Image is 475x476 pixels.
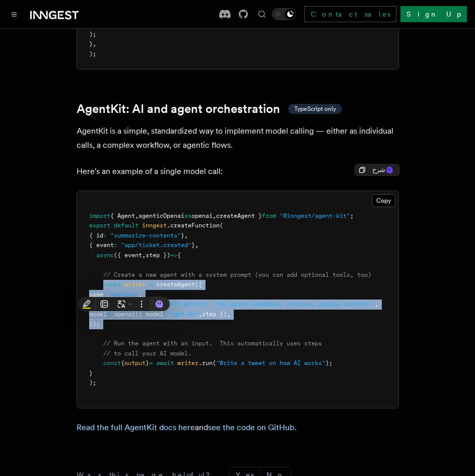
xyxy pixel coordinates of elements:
span: , [213,212,216,219]
span: step }) [202,311,227,318]
span: , [375,301,378,308]
span: }); [89,320,100,327]
span: agenticOpenai [139,212,184,219]
span: : [103,291,107,298]
button: Toggle navigation [8,8,20,20]
span: default [114,222,139,229]
span: writer [177,360,198,367]
span: , [135,212,139,219]
span: } [181,232,184,239]
span: writer [124,281,146,288]
span: ( [220,222,223,229]
span: : [114,242,117,249]
a: Sign Up [400,6,467,22]
span: openai [114,311,135,318]
span: ); [89,50,96,57]
span: : [107,311,110,318]
span: import [89,212,110,219]
span: // to call your AI model. [103,350,191,357]
span: "app/ticket.created" [121,242,191,249]
span: TypeScript only [294,105,336,113]
span: .run [198,360,213,367]
span: "gpt-4o" [170,311,198,318]
span: "summarize-contents" [110,232,181,239]
p: Here's an example of a single model call: [77,164,399,178]
span: ; [350,212,354,219]
a: Read the full AgentKit docs here [77,423,195,432]
span: openai [191,212,213,219]
span: ({ [195,281,202,288]
span: output [124,360,146,367]
span: inngest [142,222,167,229]
span: , [195,242,198,249]
span: { id [89,232,103,239]
span: ({ model [135,311,163,318]
span: { event [89,242,114,249]
span: , [139,291,142,298]
span: const [103,360,121,367]
span: , [198,311,202,318]
span: model [89,311,107,318]
span: "Write a tweet on how AI works" [216,360,325,367]
span: "writer" [110,291,139,298]
span: // Create a new agent with a system prompt (you can add optional tools, too) [103,271,371,278]
span: } [191,242,195,249]
span: from [262,212,276,219]
span: { Agent [110,212,135,219]
span: ({ event [114,252,142,259]
span: async [96,252,114,259]
span: // Run the agent with an input. This automatically uses steps [103,340,322,347]
span: , [93,40,96,47]
span: await [156,360,174,367]
span: } [89,40,93,47]
span: const [103,281,121,288]
span: { [177,252,181,259]
span: ); [89,31,96,38]
span: ( [213,360,216,367]
span: , [184,232,188,239]
span: , [227,311,230,318]
p: and . [77,421,399,435]
span: } [146,360,149,367]
span: { [121,360,124,367]
span: name [89,291,103,298]
a: see the code on GitHub [208,423,295,432]
button: Find something... [256,8,268,20]
span: .createFunction [167,222,220,229]
span: = [149,281,153,288]
span: => [170,252,177,259]
span: : [103,232,107,239]
span: : [163,311,167,318]
span: "You are an expert writer. You write readable, concise, simple content." [117,301,375,308]
span: ); [89,379,96,386]
span: as [184,212,191,219]
span: createAgent [156,281,195,288]
span: } [89,370,93,377]
span: export [89,222,110,229]
span: "@inngest/agent-kit" [280,212,350,219]
a: Contact sales [304,6,396,22]
span: step }) [146,252,170,259]
a: AgentKit: AI and agent orchestrationTypeScript only [77,102,342,116]
span: createAgent } [216,212,262,219]
p: AgentKit is a simple, standardized way to implement model calling — either as individual calls, a... [77,124,399,152]
button: Copy [372,194,395,207]
button: Toggle dark mode [272,8,296,20]
span: ); [325,360,332,367]
span: = [149,360,153,367]
span: , [142,252,146,259]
